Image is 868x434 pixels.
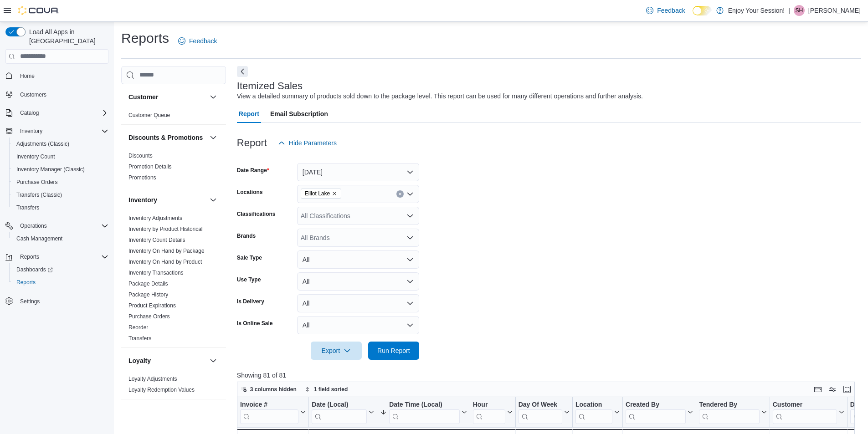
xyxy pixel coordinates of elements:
[314,386,348,393] span: 1 field sorted
[13,177,62,188] a: Purchase Orders
[16,107,108,118] span: Catalog
[128,281,168,287] a: Package Details
[9,150,112,163] button: Inventory Count
[128,247,205,255] span: Inventory On Hand by Package
[175,32,221,50] a: Feedback
[237,232,256,240] label: Brands
[693,6,712,15] input: Dark Mode
[642,1,688,20] a: Feedback
[128,324,148,331] a: Reorder
[128,270,184,276] a: Inventory Transactions
[626,400,686,424] div: Created By
[16,166,85,173] span: Inventory Manager (Classic)
[657,6,685,15] span: Feedback
[301,189,341,199] span: Elliot Lake
[16,279,36,286] span: Reports
[240,400,298,424] div: Invoice # URL
[20,109,39,117] span: Catalog
[128,302,176,309] a: Product Expirations
[237,189,263,196] label: Locations
[794,5,805,16] div: Scott Harrocks
[16,220,108,231] span: Operations
[16,220,51,231] button: Operations
[128,112,170,118] a: Customer Queue
[13,264,108,275] span: Dashboards
[575,400,612,409] div: Location
[519,400,570,424] button: Day Of Week
[13,164,88,175] a: Inventory Manager (Classic)
[808,5,861,16] p: [PERSON_NAME]
[773,400,837,409] div: Customer
[128,174,156,181] a: Promotions
[13,264,56,275] a: Dashboards
[2,220,112,232] button: Operations
[121,373,226,399] div: Loyalty
[2,294,112,307] button: Settings
[128,215,182,221] a: Inventory Adjustments
[121,213,226,347] div: Inventory
[128,313,170,320] a: Purchase Orders
[473,400,505,409] div: Hour
[128,386,195,393] span: Loyalty Redemption Values
[250,386,297,393] span: 3 columns hidden
[16,107,42,118] button: Catalog
[16,235,62,242] span: Cash Management
[128,313,170,320] span: Purchase Orders
[377,346,410,355] span: Run Report
[13,138,73,149] a: Adjustments (Classic)
[128,225,203,233] span: Inventory by Product Historical
[20,222,47,230] span: Operations
[16,296,43,307] a: Settings
[128,387,195,393] a: Loyalty Redemption Values
[16,251,43,262] button: Reports
[26,27,108,46] span: Load All Apps in [GEOGRAPHIC_DATA]
[699,400,759,424] div: Tendered By
[9,201,112,214] button: Transfers
[128,92,206,102] button: Customer
[312,400,367,424] div: Date (Local)
[301,384,352,395] button: 1 field sorted
[128,335,151,342] a: Transfers
[128,291,168,298] span: Package History
[812,384,823,395] button: Keyboard shortcuts
[312,400,374,424] button: Date (Local)
[16,89,50,100] a: Customers
[827,384,838,395] button: Display options
[128,195,157,204] h3: Inventory
[13,277,39,288] a: Reports
[13,233,108,244] span: Cash Management
[16,71,38,82] a: Home
[626,400,686,409] div: Created By
[13,151,108,162] span: Inventory Count
[2,125,112,138] button: Inventory
[240,400,306,424] button: Invoice #
[237,384,300,395] button: 3 columns hidden
[18,6,59,15] img: Cova
[2,69,112,82] button: Home
[237,167,269,174] label: Date Range
[20,298,40,305] span: Settings
[305,189,330,198] span: Elliot Lake
[128,237,185,243] a: Inventory Count Details
[389,400,459,409] div: Date Time (Local)
[13,138,108,149] span: Adjustments (Classic)
[16,70,108,82] span: Home
[208,407,219,418] button: OCM
[128,153,153,159] a: Discounts
[128,133,206,142] button: Discounts & Promotions
[128,335,151,342] span: Transfers
[237,210,276,218] label: Classifications
[406,212,414,220] button: Open list of options
[389,400,459,424] div: Date Time (Local)
[9,189,112,201] button: Transfers (Classic)
[13,277,108,288] span: Reports
[289,138,337,148] span: Hide Parameters
[239,105,259,123] span: Report
[9,232,112,245] button: Cash Management
[773,400,844,424] button: Customer
[208,355,219,366] button: Loyalty
[128,112,170,119] span: Customer Queue
[128,356,206,365] button: Loyalty
[9,176,112,189] button: Purchase Orders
